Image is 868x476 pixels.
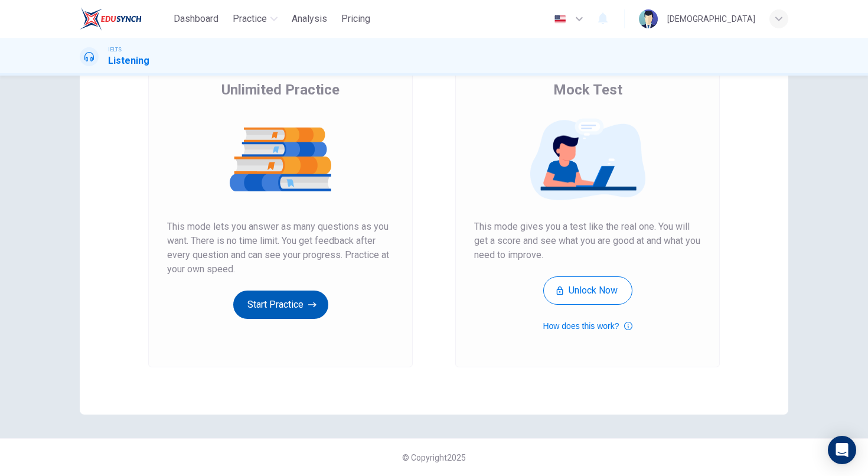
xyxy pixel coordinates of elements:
button: Analysis [287,8,332,30]
span: This mode lets you answer as many questions as you want. There is no time limit. You get feedback... [167,220,394,276]
button: Unlock Now [543,276,632,305]
span: Mock Test [553,80,622,99]
a: EduSynch logo [80,7,169,31]
span: Dashboard [174,12,218,26]
button: Start Practice [233,291,328,319]
span: IELTS [108,45,122,54]
span: This mode gives you a test like the real one. You will get a score and see what you are good at a... [474,220,701,262]
span: Pricing [341,12,370,26]
span: Practice [233,12,267,26]
span: Unlimited Practice [221,80,340,99]
img: en [553,15,567,24]
span: Analysis [292,12,327,26]
span: © Copyright 2025 [402,453,466,462]
img: EduSynch logo [80,7,142,31]
div: [DEMOGRAPHIC_DATA] [667,12,755,26]
button: Practice [228,8,282,30]
div: Open Intercom Messenger [828,436,856,464]
img: Profile picture [639,9,658,28]
button: Dashboard [169,8,223,30]
button: How does this work? [543,319,632,333]
h1: Listening [108,54,149,68]
button: Pricing [337,8,375,30]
